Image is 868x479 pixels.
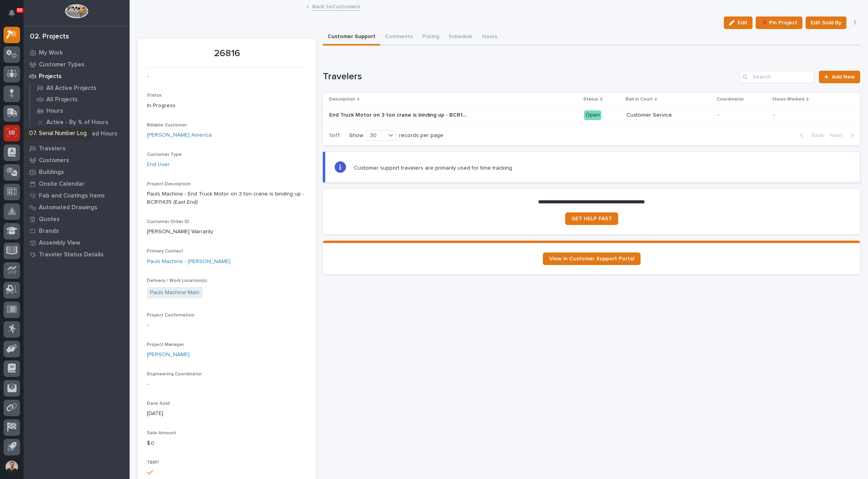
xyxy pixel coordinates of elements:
span: Date Sold [147,401,170,406]
p: Ball in Court [626,95,653,104]
p: Coordinator [717,95,744,104]
input: Search [740,71,814,83]
span: Billable Customer [147,123,187,128]
p: Automated Drawings [39,204,97,211]
span: Add New [832,74,855,80]
span: GET HELP FAST [571,216,612,221]
p: $ 0 [147,439,307,448]
span: Project Manager [147,342,184,347]
p: Customers [39,157,69,164]
p: Show [349,132,363,139]
span: Project Description [147,182,190,186]
a: [PERSON_NAME] America [147,131,212,139]
p: End Truck Motor on 3 ton crane is binding up - BCR11435 (East End) [329,110,468,119]
span: Next [830,132,847,139]
p: [PERSON_NAME] Warranty [147,228,307,236]
a: Hours [30,105,130,116]
span: Status [147,93,162,98]
p: Assembly View [39,239,80,247]
p: 26816 [147,48,307,59]
p: My Work [39,49,63,57]
a: All Projects [30,94,130,105]
a: Traveler Status Details [24,249,130,260]
h1: Travelers [323,71,736,82]
p: Customer support travelers are primarily used for time tracking. [354,165,513,172]
span: Edit [738,19,747,26]
a: Buildings [24,166,130,178]
a: Active - By % of Hours [30,117,130,128]
button: 📌 Pin Project [756,16,802,29]
p: - [147,380,307,388]
span: Primary Contact [147,249,183,254]
p: - [718,112,767,119]
tr: End Truck Motor on 3 ton crane is binding up - BCR11435 (East End)End Truck Motor on 3 ton crane ... [323,106,860,124]
a: Customer Types [24,59,130,70]
div: Open [584,110,601,120]
img: Workspace Logo [65,4,88,18]
a: Assembly View [24,237,130,249]
a: Pauls Machine - [PERSON_NAME] [147,258,231,266]
button: Customer Support [323,29,380,46]
p: Projects [39,73,62,80]
a: Pauls Machine Main [150,289,200,297]
button: Hours [477,29,502,46]
div: Notifications90 [10,9,20,22]
a: Projects [24,70,130,82]
p: Hours [46,108,63,115]
button: Back [794,132,827,139]
p: Hours Worked [773,95,804,104]
p: Status [583,95,598,104]
button: Pricing [418,29,444,46]
p: Travelers [39,145,66,152]
p: 90 [17,7,22,13]
a: Fab and Coatings Items [24,190,130,201]
a: Add New [819,71,860,83]
span: Project Confirmation [147,313,194,318]
a: View in Customer Support Portal [543,252,641,265]
button: users-avatar [4,459,20,475]
a: All Active Projects [30,82,130,93]
p: Traveler Status Details [39,251,104,258]
span: 📌 Pin Project [761,18,797,27]
span: Customer Order ID [147,219,189,224]
span: View in Customer Support Portal [549,256,634,261]
a: Travelers [24,143,130,154]
a: [PERSON_NAME] [147,351,190,359]
a: Brands [24,225,130,237]
p: - [147,72,307,80]
button: Notifications [4,5,20,21]
button: Edit Sold By [806,16,846,29]
p: All Projects [46,96,78,103]
span: Back [807,132,824,139]
p: Brands [39,228,59,235]
p: Onsite Calendar [39,181,84,188]
p: Active - By Quoted Hours [46,130,117,137]
span: Delivery / Work Location(s) [147,278,207,283]
a: Customers [24,154,130,166]
p: Fab and Coatings Items [39,192,105,199]
a: End User [147,161,170,169]
span: T&M? [147,460,159,465]
a: My Work [24,47,130,59]
p: Description [329,95,355,104]
span: Customer Type [147,152,182,157]
p: - [773,110,776,119]
a: Onsite Calendar [24,178,130,190]
p: All Active Projects [46,85,97,92]
p: Customer Types [39,61,84,68]
span: Engineering Coordinator [147,372,202,377]
p: - [147,321,307,329]
button: Edit [724,16,753,29]
span: Sale Amount [147,431,176,435]
a: Automated Drawings [24,201,130,213]
button: Comments [380,29,418,46]
p: Active - By % of Hours [46,119,108,126]
a: GET HELP FAST [565,212,618,225]
p: Quotes [39,216,60,223]
p: Pauls Machine - End Truck Motor on 3 ton crane is binding up - BCR11435 (East End) [147,190,307,207]
p: Buildings [39,169,64,176]
button: Schedule [444,29,477,46]
a: Active - By Quoted Hours [30,128,130,139]
p: In Progress [147,102,307,110]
